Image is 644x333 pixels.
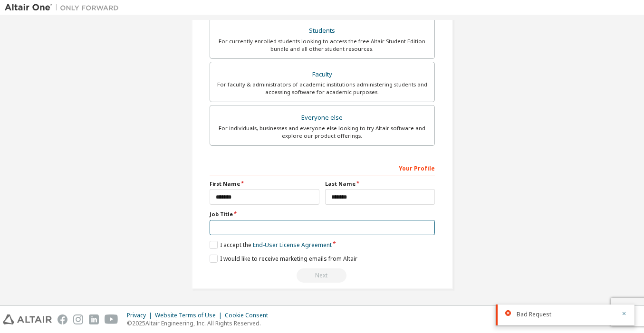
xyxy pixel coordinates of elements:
[216,38,429,53] div: For currently enrolled students looking to access the free Altair Student Edition bundle and all ...
[127,319,274,327] p: © 2025 Altair Engineering, Inc. All Rights Reserved.
[73,314,83,324] img: instagram.svg
[216,81,429,96] div: For faculty & administrators of academic institutions administering students and accessing softwa...
[210,160,435,175] div: Your Profile
[3,314,52,324] img: altair_logo.svg
[210,210,435,218] label: Job Title
[89,314,99,324] img: linkedin.svg
[105,314,118,324] img: youtube.svg
[5,3,124,12] img: Altair One
[216,68,429,81] div: Faculty
[216,124,429,140] div: For individuals, businesses and everyone else looking to try Altair software and explore our prod...
[127,312,155,319] div: Privacy
[210,255,357,263] label: I would like to receive marketing emails from Altair
[517,311,551,318] span: Bad Request
[210,268,435,283] div: Please wait while checking email ...
[253,241,332,249] a: End-User License Agreement
[210,180,319,188] label: First Name
[155,312,225,319] div: Website Terms of Use
[216,111,429,124] div: Everyone else
[58,314,67,324] img: facebook.svg
[216,24,429,38] div: Students
[225,312,274,319] div: Cookie Consent
[210,241,332,249] label: I accept the
[325,180,435,188] label: Last Name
